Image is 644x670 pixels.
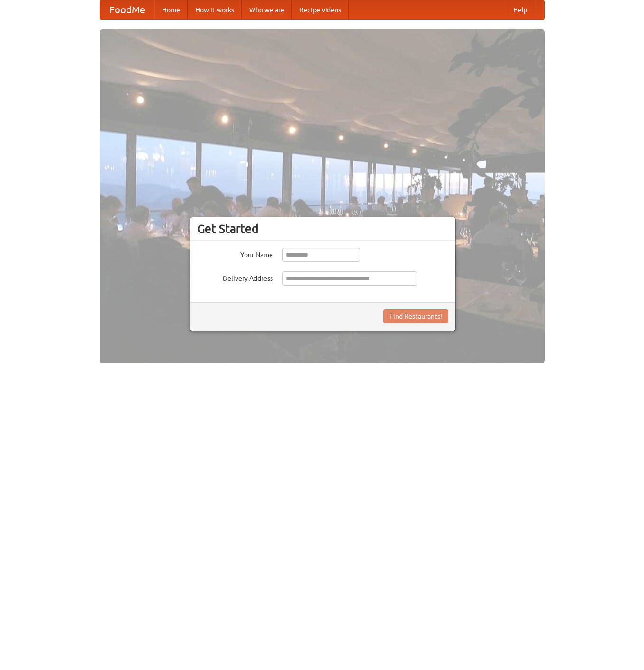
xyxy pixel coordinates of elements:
[197,271,273,283] label: Delivery Address
[197,222,448,236] h3: Get Started
[188,0,242,19] a: How it works
[292,0,349,19] a: Recipe videos
[383,309,448,323] button: Find Restaurants!
[506,0,535,19] a: Help
[197,248,273,259] label: Your Name
[154,0,188,19] a: Home
[242,0,292,19] a: Who we are
[100,0,154,19] a: FoodMe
